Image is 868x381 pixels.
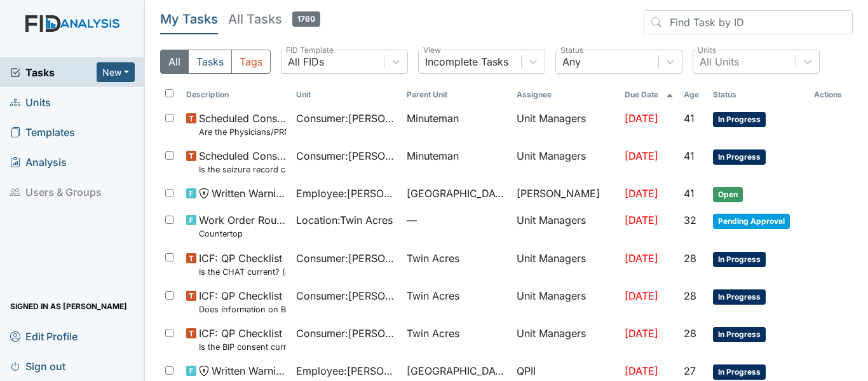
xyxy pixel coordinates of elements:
[512,283,620,321] td: Unit Managers
[684,327,696,340] span: 28
[684,252,696,265] span: 28
[713,149,766,165] span: In Progress
[512,106,620,143] td: Unit Managers
[713,327,766,342] span: In Progress
[296,326,396,341] span: Consumer : [PERSON_NAME]
[407,251,459,266] span: Twin Acres
[713,187,743,202] span: Open
[212,186,286,201] span: Written Warning
[160,50,189,74] button: All
[713,252,766,267] span: In Progress
[296,363,396,378] span: Employee : [PERSON_NAME]
[713,364,766,380] span: In Progress
[296,251,396,266] span: Consumer : [PERSON_NAME]
[713,214,790,229] span: Pending Approval
[199,326,286,353] span: ICF: QP Checklist Is the BIP consent current? (document the date, BIP number in the comment section)
[199,163,286,176] small: Is the seizure record current?
[679,84,708,106] th: Toggle SortBy
[407,363,506,378] span: [GEOGRAPHIC_DATA]
[160,10,218,28] h5: My Tasks
[512,181,620,207] td: [PERSON_NAME]
[407,212,506,228] span: —
[684,149,695,162] span: 41
[708,84,808,106] th: Toggle SortBy
[625,289,658,302] span: [DATE]
[625,364,658,377] span: [DATE]
[199,212,286,240] span: Work Order Routine Countertop
[402,84,512,106] th: Toggle SortBy
[10,92,51,112] span: Units
[512,321,620,358] td: Unit Managers
[407,186,506,201] span: [GEOGRAPHIC_DATA]
[512,143,620,181] td: Unit Managers
[296,111,396,126] span: Consumer : [PERSON_NAME]
[296,186,396,201] span: Employee : [PERSON_NAME]
[199,303,286,315] small: Does information on BIP and consent match?
[228,10,320,28] h5: All Tasks
[407,288,459,303] span: Twin Acres
[199,266,286,278] small: Is the CHAT current? (document the date in the comment section)
[644,10,853,34] input: Find Task by ID
[684,289,696,302] span: 28
[296,288,396,303] span: Consumer : [PERSON_NAME]
[10,152,67,172] span: Analysis
[684,112,695,125] span: 41
[684,187,695,200] span: 41
[296,212,393,228] span: Location : Twin Acres
[625,149,658,162] span: [DATE]
[199,341,286,353] small: Is the BIP consent current? (document the date, BIP number in the comment section)
[199,111,286,138] span: Scheduled Consumer Chart Review Are the Physicians/PRN orders updated every 90 days?
[292,11,320,27] span: 1760
[10,122,75,142] span: Templates
[684,214,696,226] span: 32
[620,84,679,106] th: Toggle SortBy
[625,187,658,200] span: [DATE]
[809,84,853,106] th: Actions
[407,148,459,163] span: Minuteman
[562,54,581,69] div: Any
[407,111,459,126] span: Minuteman
[199,126,286,138] small: Are the Physicians/PRN orders updated every 90 days?
[160,50,271,74] div: Type filter
[199,251,286,278] span: ICF: QP Checklist Is the CHAT current? (document the date in the comment section)
[625,252,658,265] span: [DATE]
[625,214,658,226] span: [DATE]
[700,54,739,69] div: All Units
[512,246,620,283] td: Unit Managers
[10,356,65,376] span: Sign out
[10,326,78,346] span: Edit Profile
[713,289,766,305] span: In Progress
[188,50,232,74] button: Tasks
[512,84,620,106] th: Assignee
[296,148,396,163] span: Consumer : [PERSON_NAME]
[181,84,291,106] th: Toggle SortBy
[625,112,658,125] span: [DATE]
[512,207,620,245] td: Unit Managers
[288,54,324,69] div: All FIDs
[625,327,658,340] span: [DATE]
[97,62,135,82] button: New
[713,112,766,127] span: In Progress
[165,89,173,97] input: Toggle All Rows Selected
[425,54,508,69] div: Incomplete Tasks
[231,50,271,74] button: Tags
[407,326,459,341] span: Twin Acres
[291,84,401,106] th: Toggle SortBy
[199,228,286,240] small: Countertop
[199,288,286,315] span: ICF: QP Checklist Does information on BIP and consent match?
[10,296,127,316] span: Signed in as [PERSON_NAME]
[199,148,286,176] span: Scheduled Consumer Chart Review Is the seizure record current?
[684,364,696,377] span: 27
[10,65,97,80] a: Tasks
